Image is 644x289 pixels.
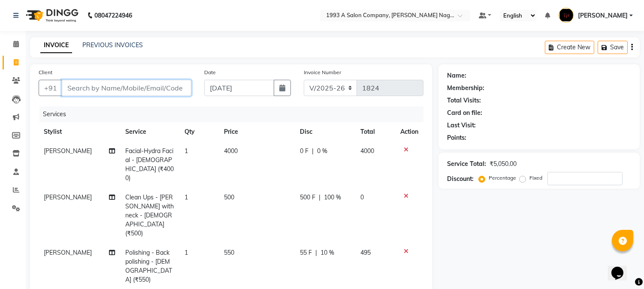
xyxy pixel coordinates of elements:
span: | [319,193,320,202]
div: Total Visits: [447,96,481,105]
label: Percentage [489,174,516,182]
span: 1 [184,193,188,201]
th: Action [395,122,423,141]
th: Qty [179,122,219,141]
img: Reema [559,8,574,23]
div: Card on file: [447,108,482,117]
th: Total [355,122,395,141]
label: Fixed [529,174,542,182]
span: 500 F [300,193,315,202]
span: 550 [224,249,234,256]
span: Polishing - Back polishing - [DEMOGRAPHIC_DATA] (₹550) [125,249,172,283]
span: 0 F [300,147,308,156]
a: INVOICE [40,38,72,53]
th: Stylist [39,122,120,141]
span: Facial-Hydra Facial - [DEMOGRAPHIC_DATA] (₹4000) [125,147,174,182]
div: Service Total: [447,160,486,169]
b: 08047224946 [94,3,132,27]
label: Invoice Number [304,69,341,76]
div: Points: [447,133,466,142]
span: 1 [184,147,188,155]
span: | [315,248,317,257]
span: 4000 [360,147,374,155]
div: Services [39,106,430,122]
span: | [312,147,314,156]
th: Disc [295,122,355,141]
span: 1 [184,249,188,256]
button: Save [598,41,628,54]
th: Price [219,122,295,141]
iframe: chat widget [608,255,635,280]
div: Membership: [447,84,484,93]
span: 500 [224,193,234,201]
input: Search by Name/Mobile/Email/Code [62,80,191,96]
div: Name: [447,71,466,80]
span: Clean Ups - [PERSON_NAME] with neck - [DEMOGRAPHIC_DATA] (₹500) [125,193,174,237]
span: 4000 [224,147,238,155]
button: Create New [545,41,594,54]
span: [PERSON_NAME] [44,249,92,256]
img: logo [22,3,81,27]
th: Service [120,122,179,141]
label: Client [39,69,52,76]
label: Date [204,69,216,76]
a: PREVIOUS INVOICES [82,41,143,49]
span: [PERSON_NAME] [44,193,92,201]
div: Last Visit: [447,121,476,130]
span: 0 % [317,147,327,156]
button: +91 [39,80,63,96]
span: 10 % [320,248,334,257]
span: 495 [360,249,371,256]
span: 100 % [324,193,341,202]
div: ₹5,050.00 [490,160,517,169]
span: 0 [360,193,364,201]
span: 55 F [300,248,312,257]
div: Discount: [447,175,474,184]
span: [PERSON_NAME] [578,11,628,20]
span: [PERSON_NAME] [44,147,92,155]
